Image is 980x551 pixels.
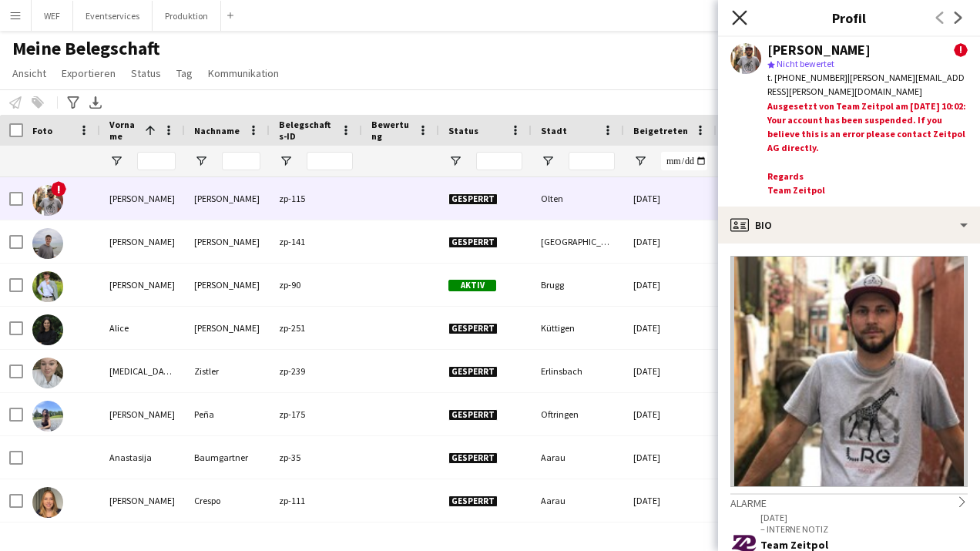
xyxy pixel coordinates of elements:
div: Ausgesetzt von Team Zeitpol am [DATE] 10:02: Your account has been suspended. If you believe this... [767,99,968,200]
span: Beigetreten [633,125,688,136]
span: Aktiv [448,280,496,291]
div: Brugg [532,264,624,306]
div: [DATE] [624,177,717,220]
span: Exportieren [62,66,116,80]
span: Tag [176,66,193,80]
input: Belegschafts-ID Filtereingang [307,152,353,170]
div: [DATE] [624,436,717,479]
button: Produktion [153,1,221,31]
a: Ansicht [6,63,52,83]
div: [PERSON_NAME] [767,43,871,57]
div: Erlinsbach [532,350,624,392]
span: Status [448,125,478,136]
span: Gesperrt [448,193,498,205]
div: [DATE] [624,393,717,435]
div: [DATE] [624,350,717,392]
span: Gesperrt [448,323,498,334]
img: Allegra Zistler [32,358,63,388]
span: t. [PHONE_NUMBER] [767,72,847,83]
div: Bio [718,207,980,244]
div: zp-175 [270,393,362,435]
div: zp-111 [270,479,362,522]
button: Eventservices [73,1,153,31]
span: Vorname [109,119,139,142]
span: ! [954,43,968,57]
img: Crew-Avatar oder Foto [730,256,968,487]
div: [PERSON_NAME] [100,264,185,306]
a: Tag [170,63,199,83]
div: zp-90 [270,264,362,306]
img: Alice Huber [32,314,63,345]
p: – INTERNE NOTIZ [760,523,968,535]
img: Adrian Ackermann [32,185,63,216]
div: zp-141 [270,220,362,263]
div: [PERSON_NAME] [185,177,270,220]
button: Filtermenü öffnen [448,154,462,168]
button: Filtermenü öffnen [194,154,208,168]
div: 282 Tage [717,264,809,306]
div: zp-239 [270,350,362,392]
span: Bewertung [371,119,411,142]
img: Alexander Mayer [32,271,63,302]
button: Filtermenü öffnen [633,154,647,168]
div: Olten [532,177,624,220]
span: Gesperrt [448,496,498,507]
div: [DATE] [624,264,717,306]
div: Aarau [532,436,624,479]
span: Ansicht [12,66,46,80]
span: Foto [32,125,52,136]
div: [PERSON_NAME] [100,220,185,263]
a: Exportieren [55,63,122,83]
button: WEF [32,1,73,31]
div: [PERSON_NAME] [185,264,270,306]
span: Meine Belegschaft [12,37,160,60]
div: [DATE] [624,479,717,522]
span: Belegschafts-ID [279,119,334,142]
input: Status Filtereingang [476,152,522,170]
a: Kommunikation [202,63,285,83]
h3: Profil [718,8,980,28]
div: zp-35 [270,436,362,479]
span: Nachname [194,125,240,136]
span: | [PERSON_NAME][EMAIL_ADDRESS][PERSON_NAME][DOMAIN_NAME] [767,72,965,97]
app-action-btn: XLSX exportieren [86,93,105,112]
span: Gesperrt [448,409,498,421]
div: Anastasija [100,436,185,479]
div: Zistler [185,350,270,392]
span: Gesperrt [448,237,498,248]
img: Andrea Crespo [32,487,63,518]
div: [PERSON_NAME] [100,479,185,522]
span: ! [51,181,66,197]
div: [GEOGRAPHIC_DATA] [532,220,624,263]
span: Kommunikation [208,66,279,80]
div: [PERSON_NAME] [185,220,270,263]
div: [PERSON_NAME] [100,393,185,435]
div: zp-115 [270,177,362,220]
input: Nachname Filtereingang [222,152,260,170]
div: [DATE] [624,220,717,263]
div: Baumgartner [185,436,270,479]
div: Crespo [185,479,270,522]
button: Filtermenü öffnen [279,154,293,168]
input: Vorname Filtereingang [137,152,176,170]
div: [PERSON_NAME] [185,307,270,349]
span: Gesperrt [448,452,498,464]
button: Filtermenü öffnen [541,154,555,168]
div: [DATE] [624,307,717,349]
img: Anabél Danise Peña [32,401,63,432]
div: [MEDICAL_DATA] [100,350,185,392]
div: Alice [100,307,185,349]
div: zp-251 [270,307,362,349]
app-action-btn: Erweiterte Filter [64,93,82,112]
div: Oftringen [532,393,624,435]
input: Stadt Filtereingang [569,152,615,170]
span: Status [131,66,161,80]
span: Nicht bewertet [777,58,834,69]
p: [DATE] [760,512,968,523]
a: Status [125,63,167,83]
div: Küttigen [532,307,624,349]
div: Aarau [532,479,624,522]
span: Gesperrt [448,366,498,378]
img: Alex Martin [32,228,63,259]
div: [PERSON_NAME] [100,177,185,220]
